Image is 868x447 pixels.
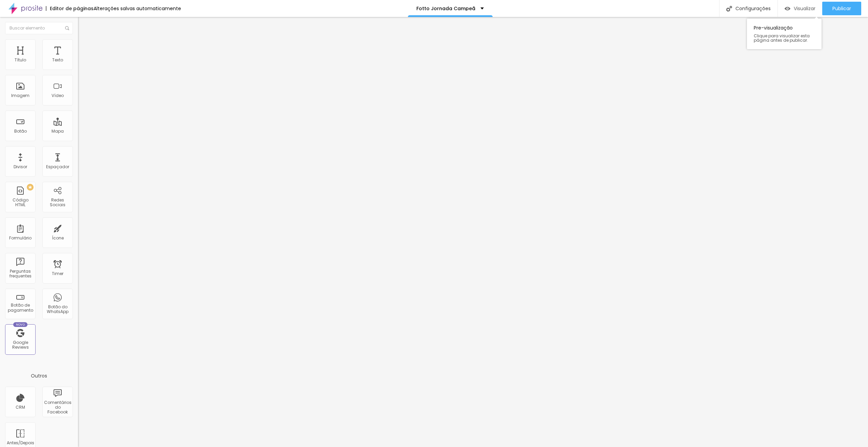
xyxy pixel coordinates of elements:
button: Publicar [822,2,861,15]
div: Botão de pagamento [7,303,34,313]
img: view-1.svg [785,6,790,12]
div: Botão [14,129,27,134]
div: Botão do WhatsApp [44,305,71,314]
img: Icone [726,6,732,12]
span: Clique para visualizar esta página antes de publicar. [754,34,815,42]
div: Timer [52,271,63,276]
div: Pre-visualização [747,19,822,49]
div: Vídeo [52,93,64,98]
span: Visualizar [794,6,815,11]
div: Editor de páginas [46,6,94,11]
div: Ícone [52,236,64,240]
button: Visualizar [778,2,822,15]
input: Buscar elemento [5,22,73,34]
div: Código HTML [7,198,34,208]
div: Google Reviews [7,340,34,350]
div: Alterações salvas automaticamente [94,6,181,11]
div: Novo [13,322,28,327]
div: Perguntas frequentes [7,269,34,279]
div: Comentários do Facebook [44,400,71,415]
div: Título [15,58,26,62]
div: Formulário [9,236,32,240]
p: Fotto Jornada Campeã [416,6,475,11]
div: Divisor [14,164,27,169]
span: Publicar [832,6,851,11]
div: Redes Sociais [44,198,71,208]
div: Texto [52,58,63,62]
iframe: Editor [78,17,868,447]
div: Mapa [52,129,64,134]
div: CRM [16,405,25,410]
img: Icone [65,26,69,30]
div: Espaçador [46,164,69,169]
div: Antes/Depois [7,441,34,445]
div: Imagem [11,93,29,98]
